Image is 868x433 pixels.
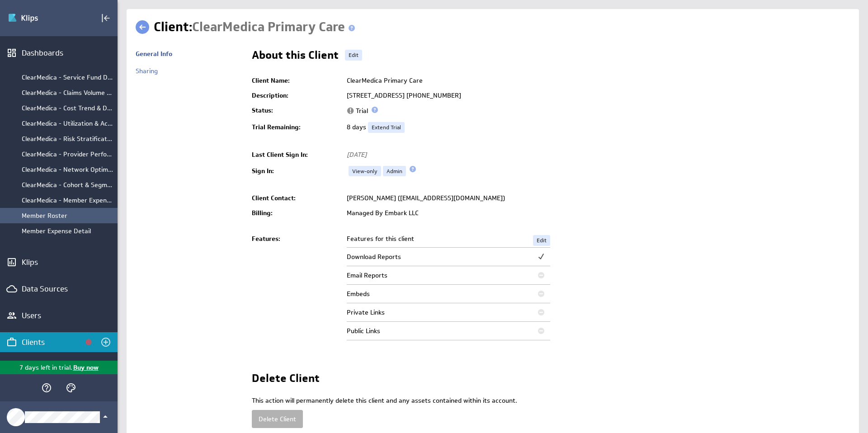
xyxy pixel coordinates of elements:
div: Data Sources [22,284,96,294]
div: Features for this client [347,235,550,340]
div: Go to Dashboards [8,11,71,25]
a: Edit [345,50,362,61]
div: Member Roster [22,212,113,220]
img: Feature disabled. [537,289,546,298]
span: ClearMedica Primary Care [192,19,345,35]
td: 8 days [342,118,850,136]
button: Delete Client [252,410,303,428]
p: Buy now [72,363,99,372]
div: ClearMedica - Claims Volume Lifecyle [22,89,113,97]
td: Client Contact: [252,191,342,206]
td: Trial [342,103,850,118]
td: Managed By Embark LLC [342,206,850,221]
div: Collapse [98,10,113,26]
div: Klips [22,257,96,267]
td: Embeds [347,285,437,303]
div: Create a client [98,334,113,350]
a: Extend Trial [368,122,405,133]
td: Features: [252,231,342,355]
div: ClearMedica - Utilization & Access [22,119,113,127]
td: Client Name: [252,73,342,88]
td: Sign In: [252,162,342,180]
div: Dashboards [22,48,96,58]
div: Help [39,380,54,395]
div: Member Expense Detail [22,227,113,235]
div: ClearMedica - Risk Stratification [22,135,113,143]
div: ClearMedica - Provider Performance [22,150,113,158]
a: Admin [383,166,406,177]
a: Edit [533,235,550,246]
p: 7 days left in trial. [19,363,72,372]
a: Sharing [136,67,158,75]
td: Description: [252,88,342,103]
img: Feature disabled. [537,271,546,280]
td: Download Reports [347,248,437,266]
div: Clients [22,337,81,347]
div: Themes [63,380,79,395]
img: Feature enabled. [537,252,546,261]
h2: Delete Client [252,373,320,387]
td: [PERSON_NAME] ([EMAIL_ADDRESS][DOMAIN_NAME]) [342,191,850,206]
span: Aug 25, 2025 10:00 PM [347,151,367,159]
p: This action will permanently delete this client and any assets contained within its account. [252,396,850,405]
td: Private Links [347,303,437,322]
div: ClearMedica - Cohort & Segment Performance [22,181,113,189]
div: ClearMedica - Cost Trend & Drivers [22,104,113,112]
a: View-only [349,166,381,177]
td: Trial Remaining: [252,118,342,136]
h2: About this Client [252,50,339,64]
div: ClearMedica - Network Optimization [22,165,113,174]
img: Klipfolio klips logo [8,11,71,25]
a: General Info [136,50,172,58]
h1: Client: [154,18,359,36]
div: Users [22,311,96,320]
img: Feature disabled. [537,308,546,317]
td: Last Client Sign In: [252,147,342,162]
td: Status: [252,103,342,118]
td: Billing: [252,206,342,221]
div: View clients [83,336,94,348]
img: Feature disabled. [537,326,546,335]
td: Email Reports [347,266,437,285]
td: ClearMedica Primary Care [342,73,850,88]
td: [STREET_ADDRESS] [PHONE_NUMBER] [342,88,850,103]
td: Public Links [347,322,437,340]
div: ClearMedica - Member Expense by Month [22,196,113,204]
div: ClearMedica - Service Fund Dashboard [22,73,113,81]
svg: Themes [66,382,76,393]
